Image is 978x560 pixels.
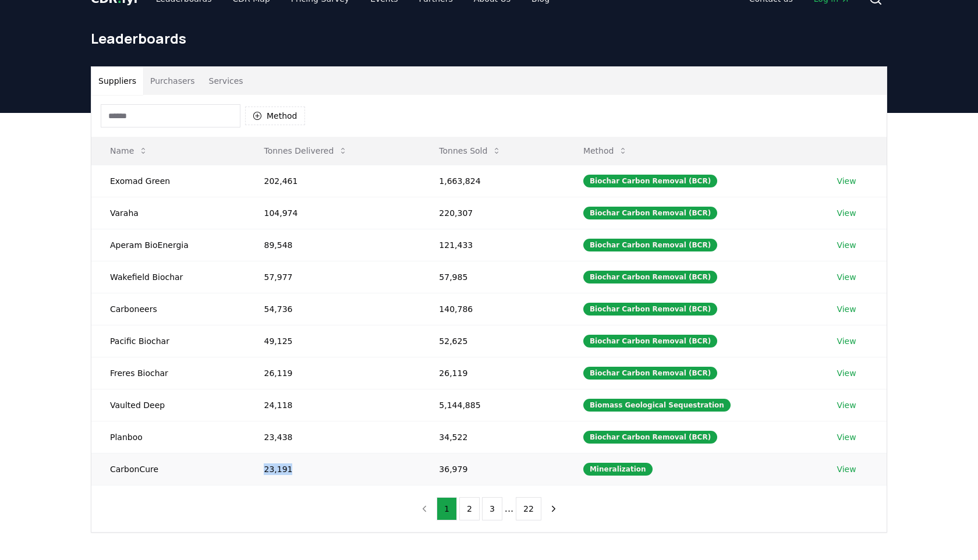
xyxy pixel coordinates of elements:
[837,207,856,219] a: View
[91,67,143,95] button: Suppliers
[420,261,565,293] td: 57,985
[583,175,717,187] div: Biochar Carbon Removal (BCR)
[91,357,245,389] td: Freres Biochar
[420,325,565,357] td: 52,625
[583,367,717,380] div: Biochar Carbon Removal (BCR)
[420,421,565,453] td: 34,522
[583,271,717,283] div: Biochar Carbon Removal (BCR)
[837,431,856,443] a: View
[420,389,565,421] td: 5,144,885
[245,165,420,197] td: 202,461
[245,357,420,389] td: 26,119
[420,357,565,389] td: 26,119
[245,453,420,485] td: 23,191
[583,239,717,251] div: Biochar Carbon Removal (BCR)
[420,453,565,485] td: 36,979
[143,67,202,95] button: Purchasers
[245,197,420,229] td: 104,974
[91,29,887,48] h1: Leaderboards
[459,497,480,520] button: 2
[202,67,250,95] button: Services
[837,175,856,187] a: View
[91,197,245,229] td: Varaha
[420,229,565,261] td: 121,433
[837,239,856,251] a: View
[245,325,420,357] td: 49,125
[583,303,717,316] div: Biochar Carbon Removal (BCR)
[583,463,653,476] div: Mineralization
[420,165,565,197] td: 1,663,824
[245,293,420,325] td: 54,736
[574,139,637,162] button: Method
[245,389,420,421] td: 24,118
[91,261,245,293] td: Wakefield Biochar
[837,399,856,411] a: View
[91,293,245,325] td: Carboneers
[91,389,245,421] td: Vaulted Deep
[583,399,731,412] div: Biomass Geological Sequestration
[837,335,856,347] a: View
[437,497,457,520] button: 1
[245,229,420,261] td: 89,548
[837,367,856,379] a: View
[837,463,856,475] a: View
[516,497,541,520] button: 22
[544,497,564,520] button: next page
[430,139,511,162] button: Tonnes Sold
[583,335,717,348] div: Biochar Carbon Removal (BCR)
[101,139,157,162] button: Name
[583,431,717,444] div: Biochar Carbon Removal (BCR)
[837,271,856,283] a: View
[420,293,565,325] td: 140,786
[91,325,245,357] td: Pacific Biochar
[254,139,357,162] button: Tonnes Delivered
[245,261,420,293] td: 57,977
[245,107,305,125] button: Method
[837,303,856,315] a: View
[91,165,245,197] td: Exomad Green
[245,421,420,453] td: 23,438
[91,421,245,453] td: Planboo
[91,229,245,261] td: Aperam BioEnergia
[583,207,717,219] div: Biochar Carbon Removal (BCR)
[505,502,513,516] li: ...
[420,197,565,229] td: 220,307
[91,453,245,485] td: CarbonCure
[482,497,502,520] button: 3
